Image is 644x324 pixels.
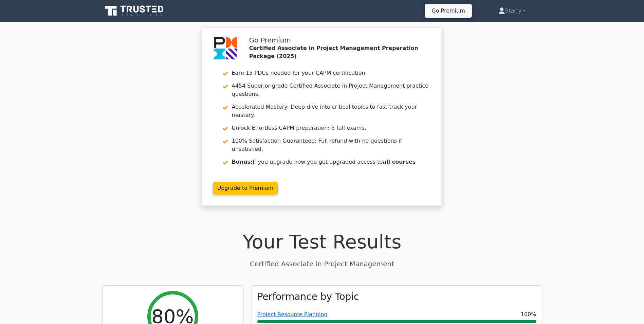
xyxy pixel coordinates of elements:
[521,310,536,319] span: 100%
[427,6,469,15] a: Go Premium
[482,4,542,18] a: Starry
[102,259,542,269] p: Certified Associate in Project Management
[257,291,359,303] h3: Performance by Topic
[213,182,278,195] a: Upgrade to Premium
[257,311,328,318] a: Project Resource Planning
[102,230,542,253] h1: Your Test Results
